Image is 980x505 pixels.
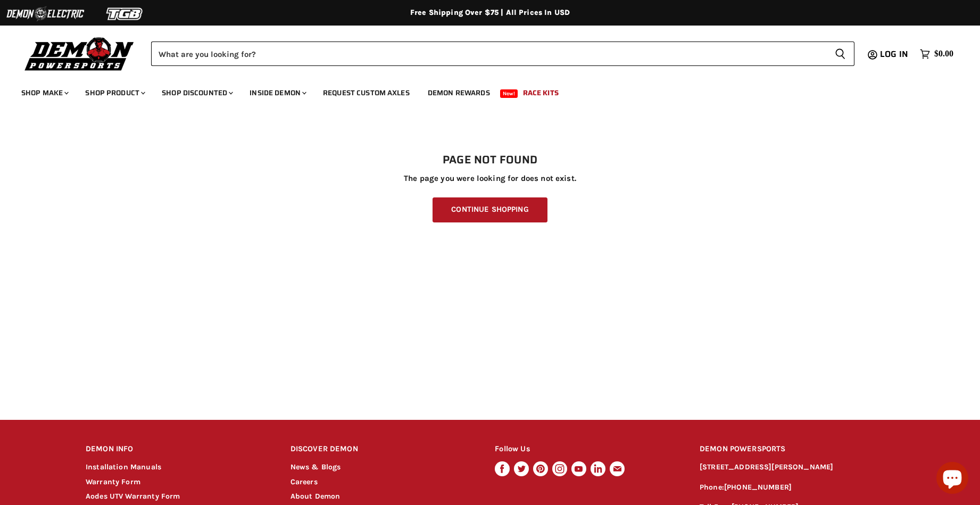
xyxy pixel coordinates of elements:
a: Shop Make [13,82,75,104]
a: Warranty Form [86,477,140,486]
a: Shop Discounted [154,82,239,104]
img: Demon Electric Logo 2 [5,4,85,24]
button: Search [826,42,854,66]
h1: Page not found [86,154,894,167]
h2: DEMON INFO [86,437,270,462]
h2: DEMON POWERSPORTS [700,437,894,462]
span: New! [500,89,518,98]
form: Product [151,42,854,66]
a: Installation Manuals [86,462,161,471]
span: $0.00 [934,49,953,59]
img: Demon Powersports [21,35,138,72]
a: $0.00 [915,46,959,62]
a: Shop Product [77,82,152,104]
a: [PHONE_NUMBER] [724,483,792,492]
p: [STREET_ADDRESS][PERSON_NAME] [700,461,894,474]
h2: DISCOVER DEMON [290,437,475,462]
a: Demon Rewards [420,82,498,104]
img: TGB Logo 2 [85,4,165,24]
a: Inside Demon [242,82,313,104]
a: Log in [875,49,915,59]
h2: Follow Us [495,437,679,462]
p: Phone: [700,482,894,494]
span: Log in [880,47,908,61]
p: The page you were looking for does not exist. [86,174,894,183]
a: News & Blogs [290,462,341,471]
a: About Demon [290,492,340,501]
a: Aodes UTV Warranty Form [86,492,180,501]
inbox-online-store-chat: Shopify online store chat [933,462,971,496]
ul: Main menu [13,78,951,104]
div: Free Shipping Over $75 | All Prices In USD [64,8,916,18]
a: Race Kits [515,82,567,104]
a: Continue Shopping [433,197,547,222]
a: Request Custom Axles [315,82,418,104]
a: Careers [290,477,318,486]
input: Search [151,42,826,66]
